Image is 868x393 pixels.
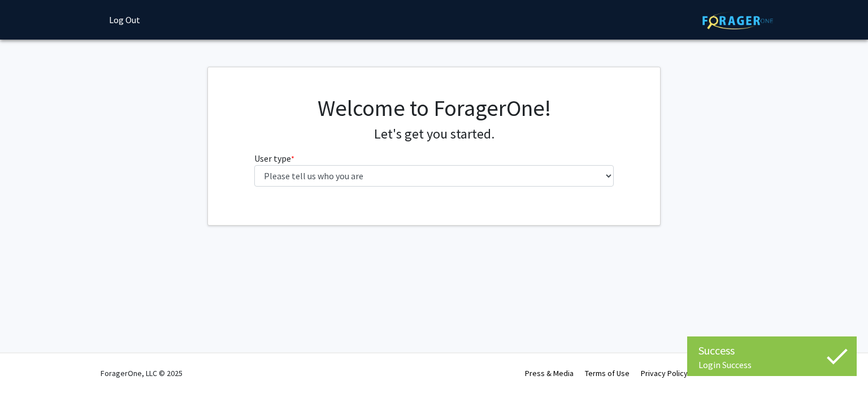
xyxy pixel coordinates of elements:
[525,368,574,378] a: Press & Media
[254,94,614,122] h1: Welcome to ForagerOne!
[641,368,688,378] a: Privacy Policy
[101,353,183,393] div: ForagerOne, LLC © 2025
[254,126,614,142] h4: Let's get you started.
[698,359,845,370] div: Login Success
[585,368,630,378] a: Terms of Use
[702,12,773,29] img: ForagerOne Logo
[254,152,294,165] label: User type
[698,342,845,359] div: Success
